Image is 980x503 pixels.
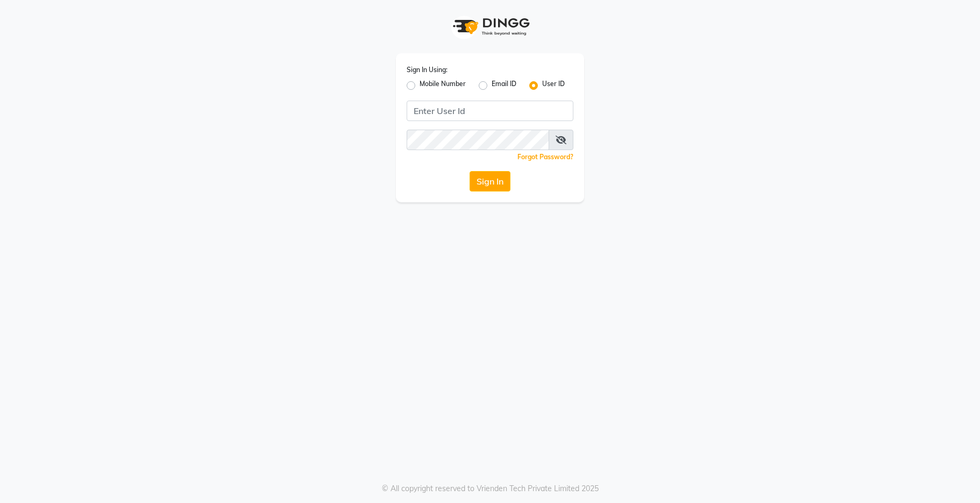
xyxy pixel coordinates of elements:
img: logo1.svg [447,11,533,42]
label: Email ID [492,79,516,92]
input: Username [407,130,549,150]
a: Forgot Password? [517,153,573,161]
label: User ID [542,79,565,92]
button: Sign In [470,171,510,192]
input: Username [407,101,573,121]
label: Mobile Number [420,79,466,92]
label: Sign In Using: [407,65,448,75]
